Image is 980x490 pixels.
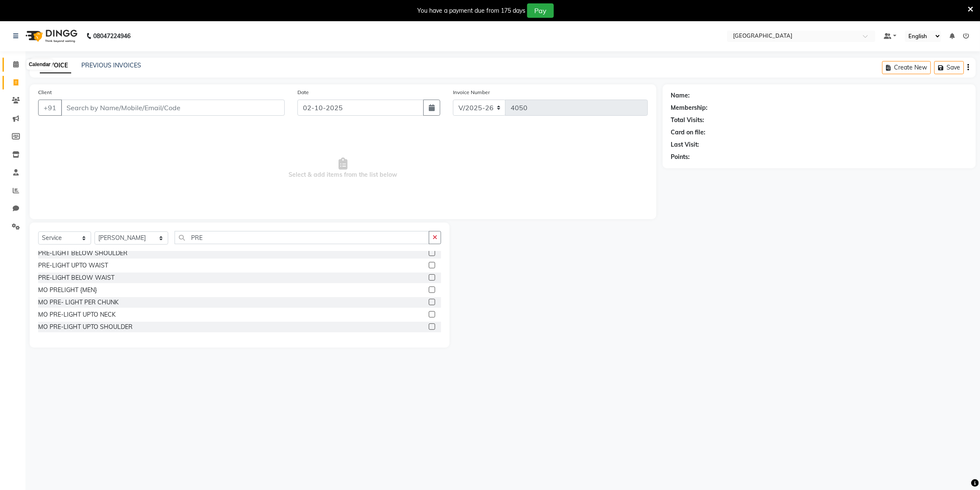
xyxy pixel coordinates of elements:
img: logo [22,24,80,48]
span: Select & add items from the list below [38,126,648,211]
button: +91 [38,100,62,116]
div: Card on file: [671,128,706,137]
div: MO PRE- LIGHT PER CHUNK [38,298,119,307]
button: Save [934,61,964,74]
label: Client [38,89,52,96]
div: MO PRE-LIGHT UPTO NECK [38,310,116,319]
input: Search or Scan [175,231,429,244]
label: Date [297,89,309,96]
div: Last Visit: [671,140,700,149]
div: PRE-LIGHT UPTO WAIST [38,261,108,270]
b: 08047224946 [93,24,130,48]
input: Search by Name/Mobile/Email/Code [61,100,285,116]
div: PRE-LIGHT BELOW WAIST [38,273,114,282]
div: PRE-LIGHT BELOW SHOULDER [38,249,128,258]
div: MO PRE-LIGHT UPTO SHOULDER [38,323,133,331]
div: Calendar [27,60,53,70]
div: You have a payment due from 175 days [417,6,525,15]
label: Invoice Number [453,89,490,96]
button: Create New [882,61,931,74]
div: Points: [671,153,690,161]
button: Pay [527,3,554,18]
a: PREVIOUS INVOICES [81,61,141,69]
div: Name: [671,91,690,100]
div: MO PRELIGHT {MEN} [38,286,97,295]
div: MO PRE-LIGHT BELOW SHOULDER [38,335,139,344]
div: Membership: [671,103,708,112]
div: Total Visits: [671,116,705,125]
